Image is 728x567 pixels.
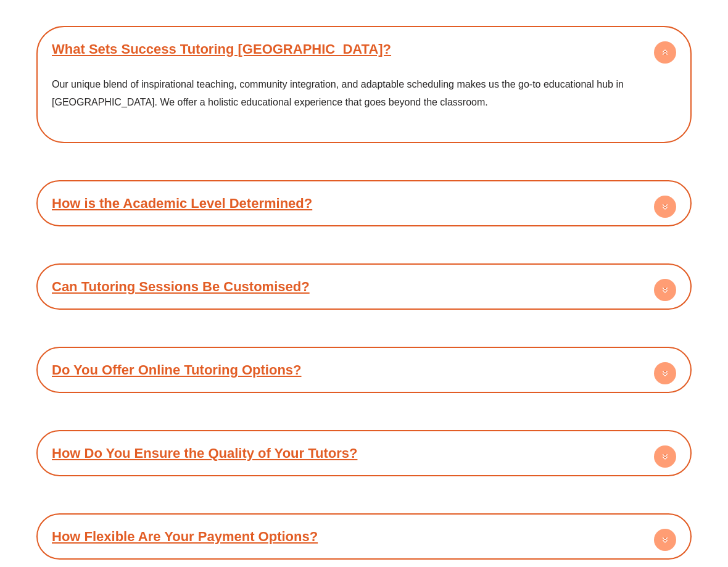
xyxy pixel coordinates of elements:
a: Do You Offer Online Tutoring Options? [52,362,302,378]
div: What Sets Success Tutoring [GEOGRAPHIC_DATA]? [43,32,685,66]
span: Our unique blend of inspirational teaching, community integration, and adaptable scheduling makes... [52,79,624,108]
div: Can Tutoring Sessions Be Customised? [43,270,685,304]
div: How Flexible Are Your Payment Options? [43,519,685,553]
iframe: Chat Widget [514,428,728,567]
div: How is the Academic Level Determined? [43,186,685,220]
a: How Do You Ensure the Quality of Your Tutors? [52,445,357,461]
a: How is the Academic Level Determined? [52,196,312,211]
a: What Sets Success Tutoring [GEOGRAPHIC_DATA]? [52,41,391,57]
a: How Flexible Are Your Payment Options? [52,529,318,544]
a: Can Tutoring Sessions Be Customised? [52,279,310,294]
div: How Do You Ensure the Quality of Your Tutors? [43,436,685,470]
div: What Sets Success Tutoring [GEOGRAPHIC_DATA]? [43,66,685,137]
div: Do You Offer Online Tutoring Options? [43,353,685,387]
